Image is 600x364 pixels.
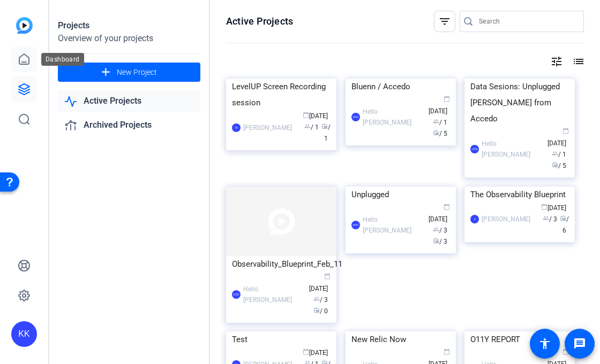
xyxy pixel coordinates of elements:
[482,138,542,160] div: Hello [PERSON_NAME]
[538,337,551,350] mat-icon: accessibility
[444,204,450,210] span: calendar_today
[470,215,479,223] div: V
[444,96,450,102] span: calendar_today
[479,15,575,28] input: Search
[351,187,450,203] div: Unplugged
[552,162,566,169] span: / 5
[58,19,200,32] div: Projects
[552,150,558,157] span: group
[303,348,309,355] span: calendar_today
[438,15,451,28] mat-icon: filter_list
[313,296,320,302] span: group
[444,348,450,355] span: calendar_today
[571,55,584,68] mat-icon: list
[550,55,563,68] mat-icon: tune
[363,214,423,236] div: Hello [PERSON_NAME]
[562,128,569,134] span: calendar_today
[541,204,566,212] span: [DATE]
[552,161,558,168] span: radio
[552,151,566,158] span: / 1
[433,237,439,244] span: radio
[303,112,309,118] span: calendar_today
[58,32,200,45] div: Overview of your projects
[117,67,157,78] span: New Project
[41,53,84,66] div: Dashboard
[541,204,547,210] span: calendar_today
[232,79,331,111] div: LevelUP Screen Recording session
[16,17,33,34] img: blue-gradient.svg
[243,122,292,133] div: [PERSON_NAME]
[304,123,319,131] span: / 1
[58,90,200,112] a: Active Projects
[470,145,479,153] div: HTD
[470,187,569,203] div: The Observability Blueprint
[226,15,293,28] h1: Active Projects
[313,307,328,315] span: / 0
[470,331,569,347] div: O11Y REPORT
[433,118,439,125] span: group
[304,123,311,129] span: group
[560,215,569,234] span: / 6
[482,214,530,224] div: [PERSON_NAME]
[58,114,200,136] a: Archived Projects
[58,63,200,82] button: New Project
[433,226,439,233] span: group
[433,238,447,245] span: / 3
[543,215,549,221] span: group
[470,79,569,127] div: Data Sesions: Unplugged [PERSON_NAME] from Accedo
[324,273,331,280] span: calendar_today
[313,307,320,313] span: radio
[11,321,37,347] div: KK
[313,296,328,304] span: / 3
[321,123,331,142] span: / 1
[232,290,241,299] div: HTD
[351,331,450,347] div: New Relic Now
[562,348,569,355] span: calendar_today
[309,274,331,292] span: [DATE]
[321,123,328,129] span: radio
[232,331,331,347] div: Test
[303,349,328,357] span: [DATE]
[99,66,112,79] mat-icon: add
[560,215,566,221] span: radio
[351,79,450,95] div: Bluenn / Accedo
[433,227,447,234] span: / 3
[303,112,328,120] span: [DATE]
[543,215,557,223] span: / 3
[232,256,331,272] div: Observability_Blueprint_Feb_11
[243,284,304,305] div: Hello [PERSON_NAME]
[573,337,586,350] mat-icon: message
[351,113,360,121] div: HTD
[351,221,360,229] div: HTD
[363,106,423,128] div: Hello [PERSON_NAME]
[433,129,439,136] span: radio
[429,204,450,223] span: [DATE]
[433,130,447,137] span: / 5
[433,119,447,126] span: / 1
[232,123,241,132] div: TA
